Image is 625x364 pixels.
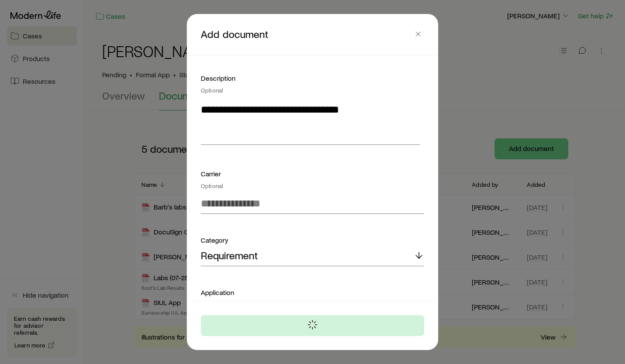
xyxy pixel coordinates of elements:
[201,87,424,94] div: Optional
[201,249,258,261] p: Requirement
[201,235,424,245] div: Category
[201,73,424,94] div: Description
[201,28,412,41] p: Add document
[201,168,424,189] div: Carrier
[201,287,424,298] div: Application
[201,182,424,189] div: Optional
